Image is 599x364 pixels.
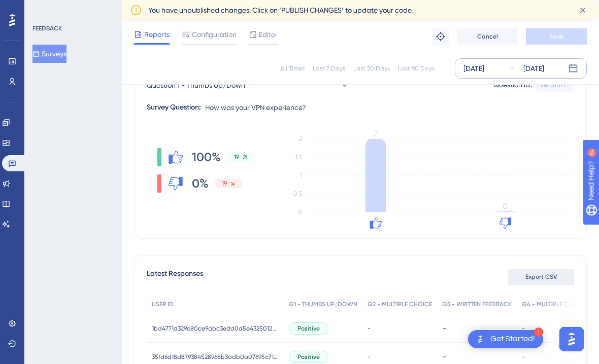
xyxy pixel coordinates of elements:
[152,324,279,333] span: 1bd4771d329c80ce9abc3edd0d5e432501263ad1d47ac580dd6f11ed6b339c7b
[463,62,484,75] div: [DATE]
[398,64,435,72] div: Last 90 Days
[234,153,239,161] span: 19
[353,64,390,72] div: Last 30 Days
[192,175,209,192] span: 0%
[508,269,574,285] button: Export CSV
[522,353,525,361] span: -
[222,179,227,188] span: 19
[477,32,498,41] span: Cancel
[293,190,302,197] tspan: 0.5
[442,323,512,333] div: -
[368,300,432,308] span: Q2 - MULTIPLE CHOICE
[148,4,413,16] span: You have unpublished changes. Click on ‘PUBLISH CHANGES’ to update your code.
[298,208,302,215] tspan: 0
[259,28,278,41] span: Editor
[32,24,62,32] div: FEEDBACK
[313,64,345,72] div: Last 7 Days
[147,101,201,114] div: Survey Question:
[549,32,563,41] span: Save
[493,79,532,92] div: Question ID:
[295,154,302,161] tspan: 1.5
[534,327,543,337] div: 1
[299,135,302,142] tspan: 2
[368,353,371,361] span: -
[152,300,174,308] span: USER ID
[468,330,543,348] div: Open Get Started! checklist, remaining modules: 1
[368,324,371,333] span: -
[32,45,66,63] button: Surveys
[147,268,203,286] span: Latest Responses
[525,273,557,281] span: Export CSV
[522,324,525,333] span: -
[24,3,63,15] span: Need Help?
[192,28,237,41] span: Configuration
[474,333,486,345] img: launcher-image-alternative-text
[147,79,245,91] span: Question 1 - Thumbs Up/Down
[289,300,357,308] span: Q1 - THUMBS UP/DOWN
[152,353,279,361] span: 35fd6d18d879384528968b3adb0a07695c71e62054b6529967ace91e84d85425
[374,129,378,138] tspan: 2
[556,324,587,354] iframe: UserGuiding AI Assistant Launcher
[523,62,544,75] div: [DATE]
[144,28,170,41] span: Reports
[541,81,570,89] div: 28c57577...
[300,172,302,179] tspan: 1
[503,201,508,211] tspan: 0
[442,352,512,361] div: -
[297,353,320,361] span: Positive
[205,101,306,114] span: How was your VPN experience?
[69,5,75,13] div: 9+
[297,324,320,333] span: Positive
[490,334,535,345] div: Get Started!
[442,300,512,308] span: Q3 - WRITTEN FEEDBACK
[457,28,518,45] button: Cancel
[192,149,221,165] span: 100%
[526,28,587,45] button: Save
[522,300,587,308] span: Q4 - MULTIPLE CHOICE
[280,64,305,72] div: All Times
[147,75,350,95] button: Question 1 - Thumbs Up/Down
